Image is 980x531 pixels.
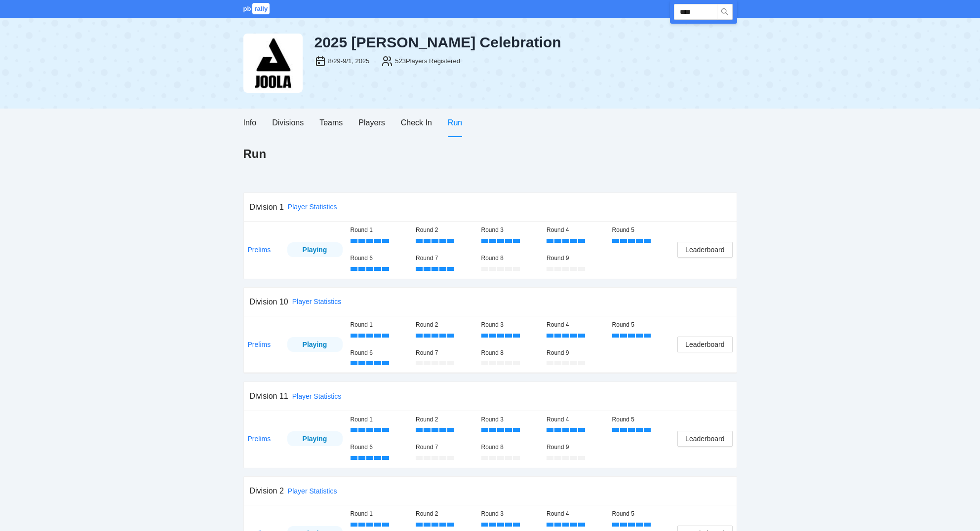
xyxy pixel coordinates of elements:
div: Round 5 [612,509,670,519]
button: Leaderboard [677,431,732,447]
div: Round 7 [416,443,473,452]
div: 523 Players Registered [395,56,460,66]
div: Round 1 [351,226,408,235]
div: 2025 [PERSON_NAME] Celebration [314,34,737,51]
div: Players [358,116,385,129]
span: Leaderboard [685,244,724,255]
div: Division 11 [250,390,288,402]
div: Division 2 [250,485,284,497]
a: Prelims [248,341,271,348]
div: Round 6 [351,348,408,358]
div: Division 1 [250,201,284,213]
div: Round 4 [547,226,604,235]
div: Round 9 [547,254,604,263]
a: Prelims [248,435,271,443]
div: Round 4 [547,509,604,519]
span: rally [252,3,270,14]
a: pbrally [243,5,272,12]
button: Leaderboard [677,242,732,258]
div: Round 1 [351,320,408,330]
span: Leaderboard [685,433,724,444]
div: Check In [401,116,432,129]
div: Round 5 [612,415,670,424]
a: Player Statistics [288,203,337,211]
button: search [717,4,733,20]
div: Playing [295,433,335,444]
div: Round 2 [416,320,473,330]
div: Round 7 [416,254,473,263]
div: Round 9 [547,348,604,358]
div: Round 2 [416,226,473,235]
img: joola-black.png [243,34,303,93]
div: Division 10 [250,296,288,308]
div: Round 6 [351,254,408,263]
div: Run [448,116,462,129]
div: Playing [295,339,335,350]
div: Teams [319,116,343,129]
div: Info [243,116,257,129]
h1: Run [243,146,267,162]
div: Round 8 [481,254,539,263]
div: Round 8 [481,348,539,358]
div: 8/29-9/1, 2025 [328,56,370,66]
a: Prelims [248,246,271,254]
div: Round 9 [547,443,604,452]
div: Round 4 [547,415,604,424]
div: Round 7 [416,348,473,358]
div: Round 6 [351,443,408,452]
span: Leaderboard [685,339,724,350]
div: Playing [295,244,335,255]
div: Round 2 [416,415,473,424]
div: Round 5 [612,320,670,330]
div: Round 2 [416,509,473,519]
div: Round 5 [612,226,670,235]
button: Leaderboard [677,337,732,352]
a: Player Statistics [292,392,342,400]
div: Round 3 [481,320,539,330]
span: pb [243,5,251,12]
div: Divisions [272,116,304,129]
a: Player Statistics [292,298,342,305]
div: Round 1 [351,415,408,424]
div: Round 4 [547,320,604,330]
div: Round 1 [351,509,408,519]
div: Round 3 [481,415,539,424]
span: search [717,8,732,16]
div: Round 3 [481,226,539,235]
a: Player Statistics [288,487,337,495]
div: Round 3 [481,509,539,519]
div: Round 8 [481,443,539,452]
